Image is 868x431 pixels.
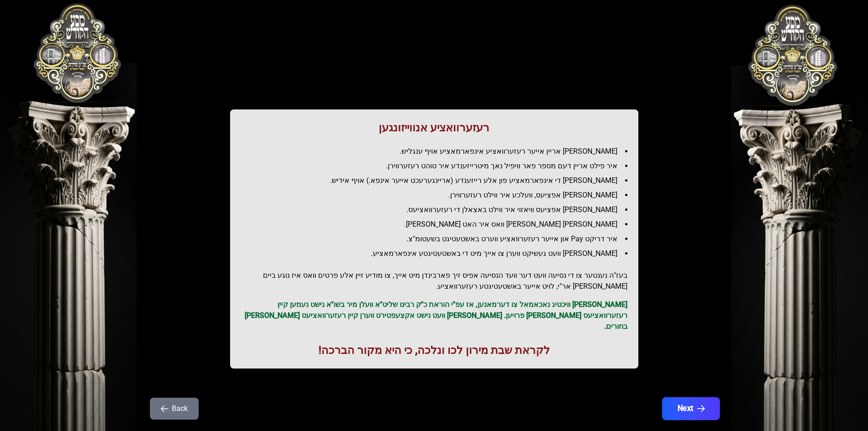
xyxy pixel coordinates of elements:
[662,397,719,420] button: Next
[241,343,627,358] h1: לקראת שבת מירון לכו ונלכה, כי היא מקור הברכה!
[248,146,627,157] li: [PERSON_NAME] אריין אייער רעזערוואציע אינפארמאציע אויף ענגליש.
[248,175,627,186] li: [PERSON_NAME] די אינפארמאציע פון אלע רייזענדע (אריינגערעכט אייער אינפא.) אויף אידיש.
[248,234,627,244] li: איר דריקט Pay און אייער רעזערוואציע ווערט באשטעטיגט בשעטומ"צ.
[248,248,627,259] li: [PERSON_NAME] וועט געשיקט ווערן צו אייך מיט די באשטעטיגטע אינפארמאציע.
[248,161,627,171] li: איר פילט אריין דעם מספר פאר וויפיל נאך מיטרייזענדע איר טוהט רעזערווירן.
[241,299,627,332] p: [PERSON_NAME] וויכטיג נאכאמאל צו דערמאנען, אז עפ"י הוראת כ"ק רבינו שליט"א וועלן מיר בשו"א נישט נע...
[241,120,627,135] h1: רעזערוואציע אנווייזונגען
[248,190,627,201] li: [PERSON_NAME] אפציעס, וועלכע איר ווילט רעזערווירן.
[241,270,627,292] h2: בעז"ה נענטער צו די נסיעה וועט דער וועד הנסיעה אפיס זיך פארבינדן מיט אייך, צו מודיע זיין אלע פרטים...
[150,398,199,420] button: Back
[248,204,627,215] li: [PERSON_NAME] אפציעס וויאזוי איר ווילט באצאלן די רעזערוואציעס.
[248,219,627,230] li: [PERSON_NAME] [PERSON_NAME] וואס איר האט [PERSON_NAME].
